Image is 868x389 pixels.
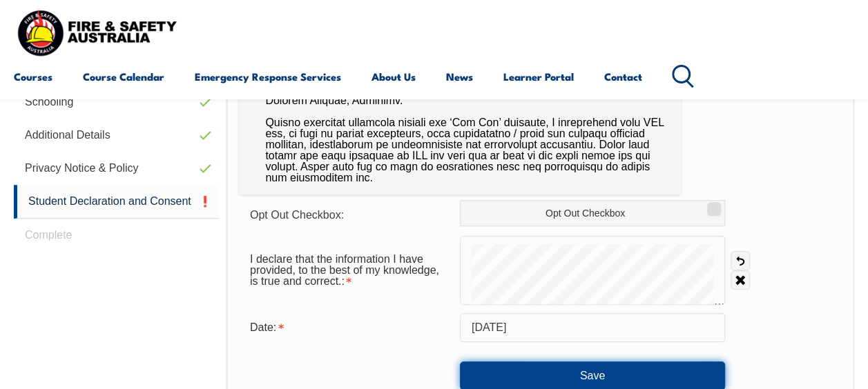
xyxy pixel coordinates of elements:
div: Date is required. [239,315,460,341]
a: Course Calendar [83,60,164,93]
input: Select Date... [460,313,725,342]
a: Clear [731,270,750,290]
a: Undo [731,251,750,270]
div: I declare that the information I have provided, to the best of my knowledge, is true and correct.... [239,246,460,295]
a: Additional Details [14,119,219,152]
a: Courses [14,60,52,93]
a: News [446,60,473,93]
a: Emergency Response Services [195,60,341,93]
a: Schooling [14,86,219,119]
label: Opt Out Checkbox [460,200,725,226]
button: Save [460,361,725,389]
a: Privacy Notice & Policy [14,152,219,185]
a: Contact [604,60,642,93]
a: Learner Portal [503,60,574,93]
a: Student Declaration and Consent [14,185,219,219]
a: About Us [372,60,416,93]
span: Opt Out Checkbox: [250,209,344,221]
